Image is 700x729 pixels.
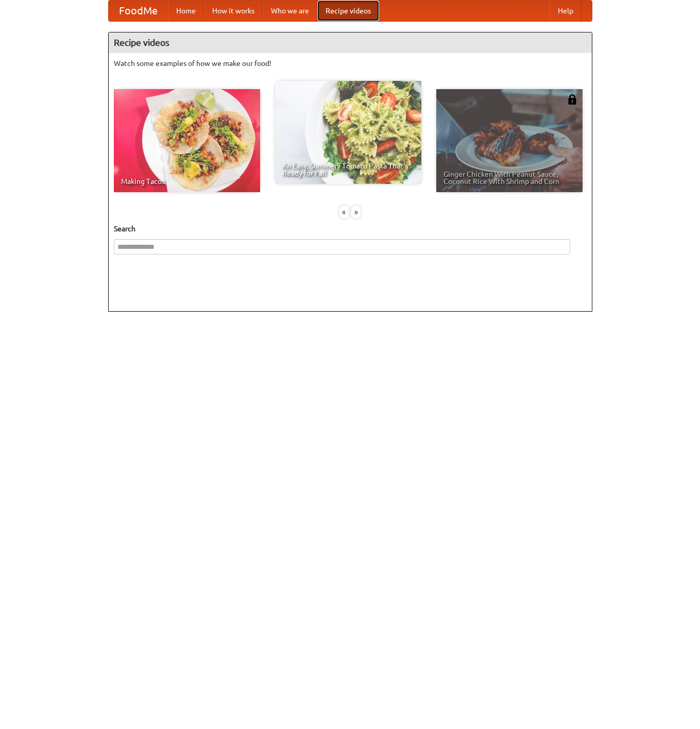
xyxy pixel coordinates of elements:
a: Who we are [263,1,317,21]
span: Making Tacos [121,178,253,185]
a: How it works [204,1,263,21]
h4: Recipe videos [109,32,592,53]
div: » [351,206,361,218]
a: FoodMe [109,1,168,21]
img: 483408.png [567,94,577,105]
a: Home [168,1,204,21]
div: « [339,206,349,218]
h5: Search [114,224,587,234]
a: Making Tacos [114,89,260,192]
a: Help [550,1,582,21]
span: An Easy, Summery Tomato Pasta That's Ready for Fall [282,162,414,177]
a: Recipe videos [317,1,379,21]
a: An Easy, Summery Tomato Pasta That's Ready for Fall [275,81,421,184]
p: Watch some examples of how we make our food! [114,58,587,69]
